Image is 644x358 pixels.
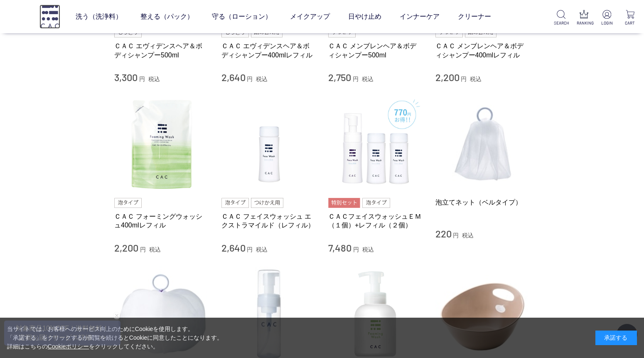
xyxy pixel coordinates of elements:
a: 日やけ止め [348,5,381,28]
a: クリーナー [458,5,491,28]
img: 泡タイプ [114,198,142,208]
a: ＣＡＣ フェイスウォッシュ エクストラマイルド（レフィル） [221,212,316,230]
span: 税込 [149,246,161,253]
img: つけかえ用 [251,198,283,208]
div: 承諾する [595,331,637,345]
span: 税込 [362,246,374,253]
a: SEARCH [554,10,568,26]
a: 泡立てネット（ベルタイプ） [435,198,530,207]
span: 円 [139,76,145,82]
img: 泡タイプ [221,198,249,208]
img: logo [39,5,60,28]
p: SEARCH [554,20,568,26]
p: CART [623,20,637,26]
img: 特別セット [328,198,360,208]
span: 税込 [256,76,268,82]
span: 税込 [462,232,474,239]
img: 泡タイプ [362,198,390,208]
span: 円 [461,76,467,82]
span: 円 [247,76,253,82]
span: 3,300 [114,71,138,83]
img: ＣＡＣ フェイスウォッシュ エクストラマイルド（レフィル） [221,96,316,191]
a: 洗う（洗浄料） [76,5,122,28]
img: ＣＡＣフェイスウォッシュＥＭ（１個）+レフィル（２個） [328,96,423,191]
span: 円 [247,246,253,253]
a: 整える（パック） [140,5,194,28]
a: ＣＡＣ メンブレンヘア＆ボディシャンプー400mlレフィル [435,42,530,59]
span: 2,640 [221,71,246,83]
img: 泡立てネット（ベルタイプ） [435,96,530,191]
a: ＣＡＣフェイスウォッシュＥＭ（１個）+レフィル（２個） [328,212,423,230]
a: ＣＡＣ フォーミングウォッシュ400mlレフィル [114,212,209,230]
span: 税込 [470,76,482,82]
span: 税込 [148,76,160,82]
span: 税込 [362,76,374,82]
img: ＣＡＣ フォーミングウォッシュ400mlレフィル [114,96,209,191]
a: ＣＡＣ エヴィデンスヘア＆ボディシャンプー400mlレフィル [221,42,316,59]
span: 2,640 [221,242,246,254]
a: メイクアップ [290,5,330,28]
a: 守る（ローション） [212,5,272,28]
p: LOGIN [600,20,614,26]
span: 税込 [256,246,268,253]
span: 2,200 [435,71,460,83]
a: ＣＡＣ メンブレンヘア＆ボディシャンプー500ml [328,42,423,59]
span: 2,200 [114,242,138,254]
span: 円 [140,246,146,253]
a: CART [623,10,637,26]
span: 円 [453,232,459,239]
span: 円 [353,246,359,253]
span: 7,480 [328,242,351,254]
span: 円 [353,76,359,82]
a: ＣＡＣ エヴィデンスヘア＆ボディシャンプー500ml [114,42,209,59]
span: 2,750 [328,71,351,83]
p: RANKING [577,20,591,26]
span: 220 [435,227,452,239]
a: RANKING [577,10,591,26]
a: インナーケア [400,5,440,28]
a: LOGIN [600,10,614,26]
